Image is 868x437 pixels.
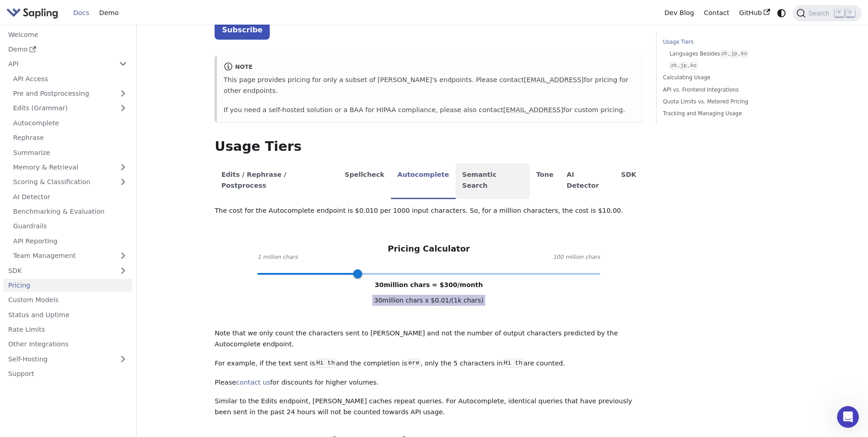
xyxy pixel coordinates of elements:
[372,295,485,306] span: 30 million chars x $ 0.01 /(1k chars)
[338,163,391,199] li: Spellcheck
[391,163,456,199] li: Autocomplete
[720,50,729,58] code: zh
[3,338,132,351] a: Other Integrations
[669,62,678,70] code: zh
[3,264,114,277] a: SDK
[3,323,132,336] a: Rate Limits
[224,62,637,73] div: note
[8,205,132,218] a: Benchmarking & Evaluation
[215,139,643,155] h2: Usage Tiers
[8,161,132,174] a: Memory & Retrieval
[669,62,783,70] a: zh,jp,ko
[524,76,584,83] a: [EMAIL_ADDRESS]
[8,234,132,247] a: API Reporting
[8,116,132,129] a: Autocomplete
[663,98,786,106] a: Quota Limits vs. Metered Pricing
[846,9,855,17] kbd: K
[530,163,560,199] li: Tone
[8,72,132,85] a: API Access
[659,6,699,20] a: Dev Blog
[215,163,338,199] li: Edits / Rephrase / Postprocess
[3,308,132,321] a: Status and Uptime
[68,6,94,20] a: Docs
[456,163,530,199] li: Semantic Search
[3,352,132,365] a: Self-Hosting
[3,43,132,56] a: Demo
[3,57,114,71] a: API
[679,62,688,70] code: jp
[8,131,132,144] a: Rephrase
[315,359,336,368] code: Hi th
[8,175,132,189] a: Scoring & Classification
[740,50,748,58] code: ko
[215,358,643,369] p: For example, if the text sent is and the completion is , only the 5 characters in are counted.
[8,190,132,203] a: AI Detector
[257,253,298,262] span: 1 million chars
[3,28,132,41] a: Welcome
[8,249,132,262] a: Team Management
[837,406,859,428] iframe: Intercom live chat
[8,220,132,233] a: Guardrails
[215,396,643,418] p: Similar to the Edits endpoint, [PERSON_NAME] caches repeat queries. For Autocomplete, identical q...
[407,359,421,368] code: ere
[553,253,600,262] span: 100 million chars
[215,21,270,39] a: Subscribe
[503,106,563,113] a: [EMAIL_ADDRESS]
[224,105,637,116] p: If you need a self-hosted solution or a BAA for HIPAA compliance, please also contact for custom ...
[663,86,786,94] a: API vs. Frontend Integrations
[8,87,132,100] a: Pre and Postprocessing
[375,281,483,288] span: 30 million chars = $ 300 /month
[215,206,643,216] p: The cost for the Autocomplete endpoint is $0.010 per 1000 input characters. So, for a million cha...
[388,244,470,254] h3: Pricing Calculator
[730,50,738,58] code: jp
[224,75,637,97] p: This page provides pricing for only a subset of [PERSON_NAME]'s endpoints. Please contact for pri...
[503,359,524,368] code: Hi th
[663,38,786,46] a: Usage Tiers
[699,6,734,20] a: Contact
[835,9,844,17] kbd: ⌘
[8,102,132,115] a: Edits (Grammar)
[663,73,786,82] a: Calculating Usage
[806,10,835,17] span: Search
[215,328,643,350] p: Note that we only count the characters sent to [PERSON_NAME] and not the number of output charact...
[775,6,788,20] button: Switch between dark and light mode (currently system mode)
[114,57,132,71] button: Collapse sidebar category 'API'
[94,6,123,20] a: Demo
[793,5,861,21] button: Search (Command+K)
[114,264,132,277] button: Expand sidebar category 'SDK'
[6,6,58,20] img: Sapling.ai
[3,293,132,307] a: Custom Models
[689,62,698,70] code: ko
[8,146,132,159] a: Summarize
[6,6,62,20] a: Sapling.ai
[560,163,615,199] li: AI Detector
[236,379,270,386] a: contact us
[3,367,132,380] a: Support
[3,279,132,292] a: Pricing
[615,163,643,199] li: SDK
[669,50,783,58] a: Languages Besideszh,jp,ko
[663,109,786,118] a: Tracking and Managing Usage
[734,6,775,20] a: GitHub
[215,377,643,388] p: Please for discounts for higher volumes.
